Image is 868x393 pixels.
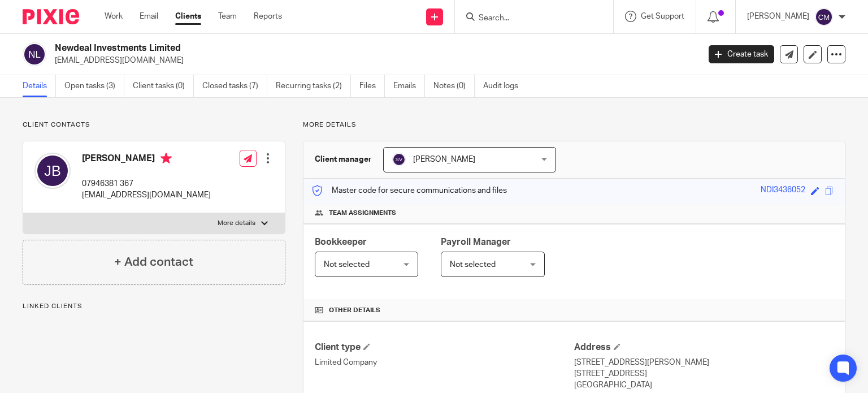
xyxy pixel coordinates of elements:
span: Not selected [324,261,370,269]
h3: Client manager [315,154,372,165]
a: Open tasks (3) [64,75,124,97]
a: Work [105,11,123,22]
h2: Newdeal Investments Limited [55,42,565,54]
p: [EMAIL_ADDRESS][DOMAIN_NAME] [82,189,211,201]
p: Master code for secure communications and files [312,185,507,196]
a: Files [359,75,385,97]
h4: Address [574,342,834,353]
a: Details [23,75,56,97]
span: Bookkeeper [315,237,367,247]
a: Closed tasks (7) [202,75,267,97]
h4: Client type [315,342,574,353]
a: Reports [254,11,282,22]
i: Primary [160,153,172,164]
a: Client tasks (0) [133,75,194,97]
span: Not selected [450,261,496,269]
p: More details [218,219,255,228]
span: Get Support [641,12,684,20]
p: Client contacts [23,120,285,129]
a: Email [140,11,158,22]
a: Emails [393,75,425,97]
div: NDI3436052 [761,184,805,197]
p: [STREET_ADDRESS][PERSON_NAME] [574,357,834,368]
img: svg%3E [34,153,71,189]
p: 07946381 367 [82,178,211,189]
p: [GEOGRAPHIC_DATA] [574,379,834,391]
a: Team [218,11,237,22]
span: [PERSON_NAME] [413,156,475,163]
h4: + Add contact [114,253,193,271]
span: Team assignments [329,209,396,218]
a: Recurring tasks (2) [276,75,351,97]
a: Audit logs [483,75,527,97]
a: Notes (0) [433,75,475,97]
img: svg%3E [23,42,46,66]
img: Pixie [23,9,79,24]
a: Clients [175,11,201,22]
span: Other details [329,306,380,315]
h4: [PERSON_NAME] [82,153,211,167]
input: Search [478,14,579,24]
img: svg%3E [815,8,833,26]
p: Linked clients [23,302,285,311]
span: Payroll Manager [441,237,511,247]
p: More details [303,120,845,129]
p: [PERSON_NAME] [747,11,809,22]
img: svg%3E [392,153,406,166]
p: [EMAIL_ADDRESS][DOMAIN_NAME] [55,55,692,66]
p: [STREET_ADDRESS] [574,368,834,379]
p: Limited Company [315,357,574,368]
a: Create task [709,45,774,63]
